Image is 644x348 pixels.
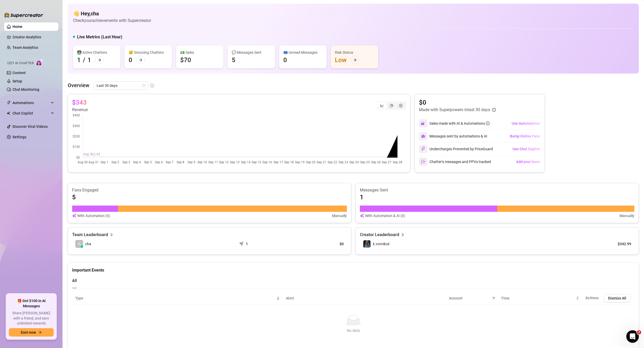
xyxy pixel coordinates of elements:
[449,295,490,301] span: Account
[510,134,540,138] span: Bump Online Fans
[608,296,626,300] span: Dismiss All
[12,33,54,41] a: Creator Analytics
[72,232,108,238] article: Team Leaderboard
[73,17,151,24] article: Check your achievements with Supercreator
[512,121,540,125] span: Use Automations
[390,104,393,107] span: pie-chart
[129,56,132,64] div: 0
[7,111,10,115] img: Chat Copilot
[360,232,399,238] article: Creator Leaderboard
[77,213,110,219] article: With Automation (0)
[373,242,389,246] span: k.vornikoii
[295,241,344,247] article: $0
[360,193,364,201] article: 1
[421,159,426,164] img: svg%3e
[68,81,89,89] article: Overview
[401,232,404,238] span: right
[72,98,87,107] article: $343
[419,132,487,140] div: Messages sent by automations & AI
[12,25,22,29] a: Home
[501,295,575,301] span: Time
[419,98,496,107] article: $0
[516,160,540,164] span: Add your team
[332,213,347,219] article: Manually
[85,241,91,247] span: cha
[604,294,630,302] button: Dismiss All
[72,213,76,219] img: svg%3e
[360,187,635,193] article: Messages Sent
[585,296,599,300] span: Actions
[283,50,322,55] div: 📪 Unread Messages
[492,297,495,300] span: filter
[637,330,641,334] span: 2
[7,61,34,66] span: Izzy AI Chatter
[12,87,39,92] a: Chat Monitoring
[180,56,191,64] div: $70
[491,294,496,302] span: filter
[246,241,248,247] article: 1
[9,328,54,337] button: Earn nowarrow-right
[626,330,639,343] iframe: Intercom live chat
[9,298,54,309] span: 🎁 Get $100 in AI Messages
[72,193,76,201] article: 5
[72,263,634,273] div: Important Events
[72,107,88,113] article: Revenue
[492,108,496,112] span: info-circle
[75,295,276,301] span: Type
[498,292,582,305] th: Time
[73,10,151,17] h4: 👋 Hey, cha
[283,292,446,305] th: Alert
[608,241,631,247] article: $342.99
[129,50,168,55] div: 😴 Snoozing Chatters
[620,213,634,219] article: Manually
[87,56,91,64] div: 1
[12,79,22,83] a: Setup
[510,132,540,140] button: Bump Online Fans
[486,122,490,125] span: info-circle
[335,50,374,55] div: Risk Status
[77,242,81,246] span: user
[380,104,384,107] span: line-chart
[12,135,26,139] a: Settings
[365,213,405,219] article: With Automation & AI (0)
[232,56,235,64] div: 5
[511,119,540,128] button: Use Automations
[512,147,540,151] span: Use Chat Copilot
[77,50,116,55] div: 👩‍💻 Active Chatters
[421,147,426,151] img: svg%3e
[421,121,426,126] img: svg%3e
[38,331,42,334] span: arrow-right
[239,241,245,246] span: send
[360,213,364,219] img: svg%3e
[72,278,77,283] span: All
[77,328,629,333] div: No data
[77,34,122,40] h5: Live Metrics (Last Hour)
[139,58,142,62] span: arrow-right
[36,59,44,66] img: AI Chatter
[12,109,49,117] span: Chat Copilot
[72,187,347,193] article: Fans Engaged
[363,240,371,248] img: k.vornikoii
[97,82,145,89] span: Last 30 days
[12,99,49,107] span: Automations
[12,45,38,50] a: Team Analytics
[9,311,54,326] span: Share [PERSON_NAME] with a friend, and earn unlimited rewards
[429,121,490,126] div: Sales made with AI & Automations
[12,124,48,129] a: Discover Viral Videos
[512,145,540,153] button: Use Chat Copilot
[421,134,425,138] img: svg%3e
[353,58,357,62] span: arrow-right
[12,71,26,75] a: Content
[142,84,145,87] span: calendar
[150,84,154,87] span: info-circle
[516,158,540,166] button: Add your team
[419,158,491,166] div: Chatter’s messages and PPVs tracked
[110,232,113,238] span: right
[72,292,283,305] th: Type
[399,104,403,107] span: dollar-circle
[419,145,493,153] div: Undercharges Prevented by PriceGuard
[377,101,406,110] div: segmented control
[77,56,81,64] div: 1
[4,13,43,18] img: logo-BBDzfeDw.svg
[232,50,271,55] div: 💬 Messages Sent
